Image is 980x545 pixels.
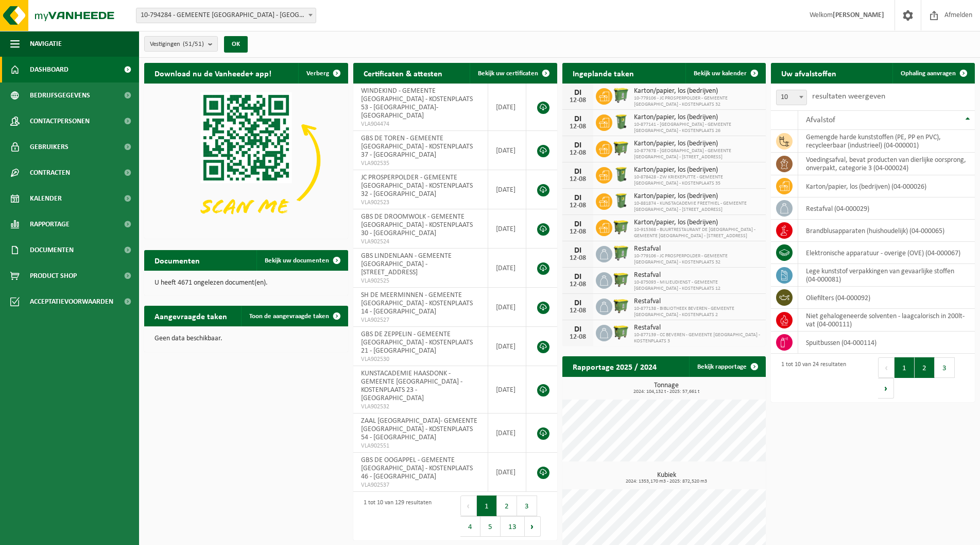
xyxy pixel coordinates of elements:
span: Contactpersonen [30,108,90,134]
span: Restafval [634,245,761,253]
span: 10-875093 - MILIEUDIENST - GEMEENTE [GEOGRAPHIC_DATA] - KOSTENPLAATS 12 [634,279,761,292]
button: Vestigingen(51/51) [144,36,218,52]
button: 4 [460,516,480,537]
div: DI [568,299,588,307]
img: WB-0240-HPE-GN-50 [612,113,630,130]
span: 2024: 1353,170 m3 - 2025: 872,520 m3 [568,479,766,484]
span: Karton/papier, los (bedrijven) [634,219,761,227]
div: DI [568,194,588,202]
span: VLA902551 [361,442,480,450]
h2: Aangevraagde taken [144,306,237,326]
span: Restafval [634,271,761,279]
button: Previous [460,496,477,516]
span: Restafval [634,324,761,332]
span: 10-878428 - ZW KRIEKEPUTTE - GEMEENTE [GEOGRAPHIC_DATA] - KOSTENPLAATS 35 [634,174,761,187]
span: KUNSTACADEMIE HAASDONK - GEMEENTE [GEOGRAPHIC_DATA] - KOSTENPLAATS 23 - [GEOGRAPHIC_DATA] [361,370,462,402]
button: 1 [895,357,915,378]
span: Karton/papier, los (bedrijven) [634,87,761,95]
span: JC PROSPERPOLDER - GEMEENTE [GEOGRAPHIC_DATA] - KOSTENPLAATS 32 - [GEOGRAPHIC_DATA] [361,174,473,198]
span: Bedrijfsgegevens [30,82,90,108]
span: WINDEKIND - GEMEENTE [GEOGRAPHIC_DATA] - KOSTENPLAATS 53 - [GEOGRAPHIC_DATA]-[GEOGRAPHIC_DATA] [361,87,473,120]
td: voedingsafval, bevat producten van dierlijke oorsprong, onverpakt, categorie 3 (04-000024) [798,153,975,175]
div: 12-08 [568,150,588,157]
span: VLA902535 [361,159,480,168]
button: 3 [935,357,955,378]
a: Bekijk uw kalender [685,63,765,84]
p: Geen data beschikbaar. [154,335,338,342]
div: 1 tot 10 van 24 resultaten [776,356,846,400]
span: 10-877139 - CC BEVEREN - GEMEENTE [GEOGRAPHIC_DATA] - KOSTENPLAATS 3 [634,332,761,344]
td: [DATE] [488,414,527,453]
span: Bekijk uw documenten [265,257,329,264]
div: DI [568,168,588,176]
span: 10-779106 - JC PROSPERPOLDER - GEMEENTE [GEOGRAPHIC_DATA] - KOSTENPLAATS 32 [634,253,761,266]
strong: [PERSON_NAME] [833,11,884,19]
td: [DATE] [488,131,527,170]
td: lege kunststof verpakkingen van gevaarlijke stoffen (04-000081) [798,264,975,287]
img: WB-1100-HPE-GN-51 [612,218,630,236]
td: [DATE] [488,327,527,366]
img: WB-1100-HPE-GN-51 [612,297,630,315]
div: DI [568,273,588,281]
img: WB-1100-HPE-GN-51 [612,323,630,341]
button: Next [525,516,541,537]
div: DI [568,220,588,228]
div: DI [568,89,588,97]
button: Verberg [298,63,347,84]
h2: Download nu de Vanheede+ app! [144,63,282,83]
span: VLA902527 [361,316,480,324]
span: Afvalstof [806,116,835,124]
span: 10-915368 - BUURTRESTAURANT DE [GEOGRAPHIC_DATA] - GEMEENTE [GEOGRAPHIC_DATA] - [STREET_ADDRESS] [634,227,761,239]
td: [DATE] [488,170,527,209]
span: 2024: 104,132 t - 2025: 57,661 t [568,389,766,394]
a: Bekijk uw certificaten [470,63,556,84]
span: VLA904474 [361,120,480,128]
h3: Kubiek [568,472,766,484]
span: Verberg [306,70,329,77]
img: WB-0240-HPE-GN-50 [612,166,630,183]
span: Bekijk uw kalender [694,70,747,77]
span: VLA902530 [361,355,480,364]
count: (51/51) [183,41,204,47]
span: Rapportage [30,211,70,237]
div: 12-08 [568,97,588,104]
span: GBS DE ZEPPELIN - GEMEENTE [GEOGRAPHIC_DATA] - KOSTENPLAATS 21 - [GEOGRAPHIC_DATA] [361,331,473,355]
span: Contracten [30,160,70,186]
img: WB-0770-HPE-GN-51 [612,244,630,262]
span: VLA902524 [361,238,480,246]
img: Download de VHEPlus App [144,84,348,237]
a: Bekijk uw documenten [256,250,347,271]
span: Karton/papier, los (bedrijven) [634,192,761,201]
span: Karton/papier, los (bedrijven) [634,113,761,122]
span: Gebruikers [30,134,68,160]
h3: Tonnage [568,382,766,394]
td: brandblusapparaten (huishoudelijk) (04-000065) [798,220,975,242]
span: Ophaling aanvragen [901,70,956,77]
span: Acceptatievoorwaarden [30,289,113,315]
span: VLA902532 [361,403,480,411]
span: 10-877141 - [GEOGRAPHIC_DATA] - GEMEENTE [GEOGRAPHIC_DATA] - KOSTENPLAATS 26 [634,122,761,134]
div: DI [568,141,588,150]
button: Previous [878,357,895,378]
h2: Ingeplande taken [562,63,644,83]
label: resultaten weergeven [812,92,885,101]
span: 10 [776,90,807,105]
span: 10-877138 - BIBLIOTHEEK BEVEREN - GEMEENTE [GEOGRAPHIC_DATA] - KOSTENPLAATS 2 [634,306,761,318]
td: karton/papier, los (bedrijven) (04-000026) [798,175,975,197]
button: OK [224,36,248,53]
button: 2 [497,496,517,516]
button: Next [878,378,894,399]
span: 10-794284 - GEMEENTE BEVEREN - BEVEREN-WAAS [136,8,316,23]
span: Dashboard [30,57,68,82]
a: Bekijk rapportage [689,356,765,377]
td: elektronische apparatuur - overige (OVE) (04-000067) [798,242,975,264]
span: 10-794284 - GEMEENTE BEVEREN - BEVEREN-WAAS [136,8,316,23]
span: Karton/papier, los (bedrijven) [634,166,761,174]
td: [DATE] [488,453,527,492]
div: 12-08 [568,123,588,130]
td: niet gehalogeneerde solventen - laagcalorisch in 200lt-vat (04-000111) [798,309,975,332]
button: 2 [915,357,935,378]
span: Product Shop [30,263,77,289]
div: 12-08 [568,281,588,288]
img: WB-0770-HPE-GN-51 [612,87,630,104]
